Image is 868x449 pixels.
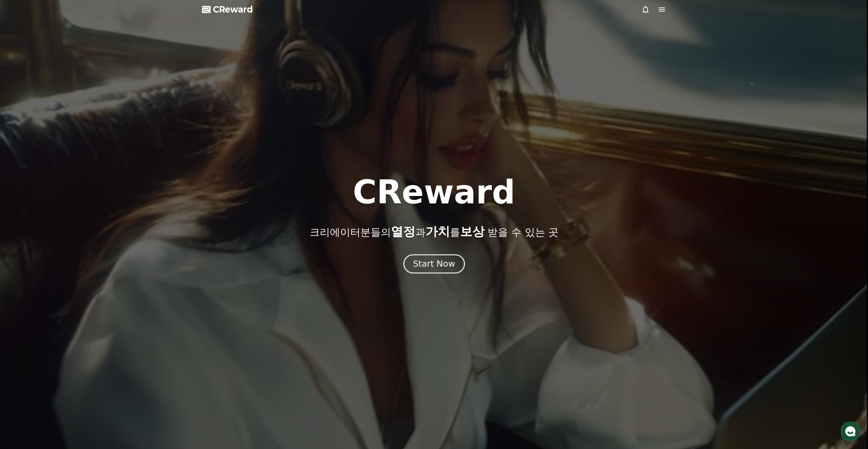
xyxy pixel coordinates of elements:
[413,258,455,270] div: Start Now
[426,224,450,238] span: 가치
[62,226,70,231] span: 대화
[310,225,558,238] p: 크리에이터분들의 과 를 받을 수 있는 곳
[213,4,253,15] span: CReward
[45,215,87,232] a: 대화
[405,262,463,268] a: Start Now
[202,4,253,15] a: CReward
[2,215,45,232] a: 홈
[105,226,113,231] span: 설정
[391,224,415,238] span: 열정
[353,176,515,209] h1: CReward
[460,224,485,238] span: 보상
[21,226,25,231] span: 홈
[87,215,130,232] a: 설정
[403,254,465,274] button: Start Now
